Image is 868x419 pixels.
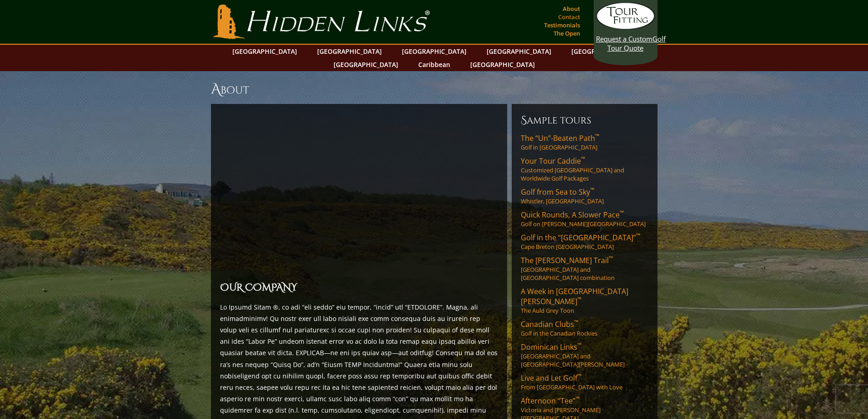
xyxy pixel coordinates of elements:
sup: ™ [581,155,585,163]
span: Afternoon “Tee” [521,396,580,406]
sup: ™ [595,132,599,140]
iframe: Why-Sir-Nick-joined-Hidden-Links [220,119,498,275]
span: The “Un”-Beaten Path [521,133,599,143]
sup: ™ [577,341,581,349]
a: A Week in [GEOGRAPHIC_DATA][PERSON_NAME]™The Auld Grey Toon [521,286,648,315]
span: Request a Custom [596,34,652,43]
a: About [560,2,582,15]
span: Your Tour Caddie [521,156,585,166]
a: Canadian Clubs™Golf in the Canadian Rockies [521,319,648,337]
a: [GEOGRAPHIC_DATA] [466,58,539,71]
a: [GEOGRAPHIC_DATA] [329,58,403,71]
a: [GEOGRAPHIC_DATA] [397,45,471,58]
a: [GEOGRAPHIC_DATA] [482,45,556,58]
span: Dominican Links [521,342,581,352]
a: Caribbean [414,58,455,71]
h2: OUR COMPANY [220,280,498,296]
a: Your Tour Caddie™Customized [GEOGRAPHIC_DATA] and Worldwide Golf Packages [521,156,648,182]
a: Golf in the “[GEOGRAPHIC_DATA]”™Cape Breton [GEOGRAPHIC_DATA] [521,233,648,251]
span: Golf in the “[GEOGRAPHIC_DATA]” [521,233,640,243]
a: [GEOGRAPHIC_DATA] [313,45,386,58]
a: Contact [556,10,582,23]
a: Request a CustomGolf Tour Quote [596,2,655,52]
sup: ™ [577,372,581,380]
a: Quick Rounds, A Slower Pace™Golf on [PERSON_NAME][GEOGRAPHIC_DATA] [521,210,648,228]
span: A Week in [GEOGRAPHIC_DATA][PERSON_NAME] [521,286,628,306]
a: [GEOGRAPHIC_DATA] [228,45,302,58]
span: Quick Rounds, A Slower Pace [521,210,624,220]
sup: ™ [574,318,578,326]
a: Live and Let Golf™From [GEOGRAPHIC_DATA] with Love [521,373,648,391]
span: The [PERSON_NAME] Trail [521,255,613,265]
h1: About [211,80,657,98]
a: The Open [551,27,582,40]
sup: ™ [620,209,624,217]
sup: ™ [577,295,581,303]
span: Golf from Sea to Sky [521,187,594,197]
span: Canadian Clubs [521,319,578,329]
span: Live and Let Golf [521,373,581,383]
sup: ™ [575,395,580,403]
sup: ™ [609,254,613,262]
a: The “Un”-Beaten Path™Golf in [GEOGRAPHIC_DATA] [521,133,648,151]
a: Golf from Sea to Sky™Whistler, [GEOGRAPHIC_DATA] [521,187,648,205]
a: Testimonials [542,19,582,31]
sup: ™ [590,186,594,194]
a: The [PERSON_NAME] Trail™[GEOGRAPHIC_DATA] and [GEOGRAPHIC_DATA] combination [521,255,648,282]
a: [GEOGRAPHIC_DATA] [567,45,641,58]
sup: ™ [636,232,640,239]
h6: Sample Tours [521,113,648,128]
a: Dominican Links™[GEOGRAPHIC_DATA] and [GEOGRAPHIC_DATA][PERSON_NAME] [521,342,648,368]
